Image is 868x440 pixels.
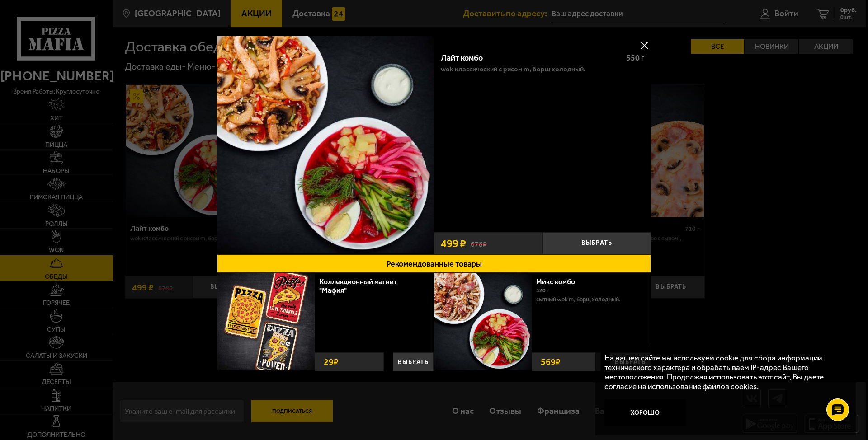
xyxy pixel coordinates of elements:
[217,254,651,273] button: Рекомендованные товары
[441,238,466,249] span: 499 ₽
[542,232,651,254] button: Выбрать
[536,287,549,294] span: 520 г
[217,36,434,254] a: Лайт комбо
[536,277,584,286] a: Микс комбо
[441,66,585,73] p: Wok классический с рисом M, Борщ холодный.
[393,352,434,371] button: Выбрать
[626,53,644,63] span: 550 г
[319,277,397,295] a: Коллекционный магнит "Мафия"
[604,353,841,391] p: На нашем сайте мы используем cookie для сбора информации технического характера и обрабатываем IP...
[471,239,487,248] s: 678 ₽
[538,353,563,371] strong: 569 ₽
[441,53,618,63] div: Лайт комбо
[604,399,686,426] button: Хорошо
[217,36,434,253] img: Лайт комбо
[321,353,341,371] strong: 29 ₽
[536,295,644,304] p: Сытный Wok M, Борщ холодный.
